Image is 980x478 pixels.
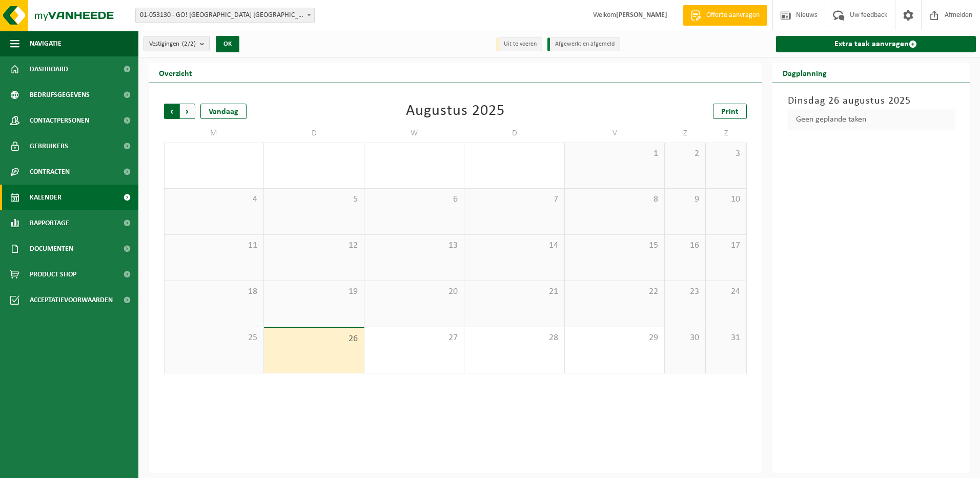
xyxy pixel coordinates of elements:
[269,333,358,345] span: 26
[30,108,89,133] span: Contactpersonen
[547,37,620,51] li: Afgewerkt en afgemeld
[30,82,90,108] span: Bedrijfsgegevens
[30,262,76,287] span: Product Shop
[370,240,459,251] span: 13
[170,240,258,251] span: 11
[469,286,559,297] span: 21
[469,332,559,344] span: 28
[711,240,741,251] span: 17
[570,194,659,205] span: 8
[711,332,741,344] span: 31
[570,286,659,297] span: 22
[370,194,459,205] span: 6
[264,124,364,143] td: D
[670,240,700,251] span: 16
[170,286,258,297] span: 18
[670,286,700,297] span: 23
[144,36,210,51] button: Vestigingen(2/2)
[788,109,955,130] div: Geen geplande taken
[170,194,258,205] span: 4
[30,133,68,159] span: Gebruikers
[721,108,739,116] span: Print
[30,159,70,185] span: Contracten
[164,124,264,143] td: M
[469,240,559,251] span: 14
[136,8,314,23] span: 01-053130 - GO! ATHENEUM NIEUWPOORT - NIEUWPOORT
[370,286,459,297] span: 20
[406,104,505,119] div: Augustus 2025
[30,31,62,56] span: Navigatie
[772,63,837,83] h2: Dagplanning
[149,63,202,83] h2: Overzicht
[665,124,706,143] td: Z
[704,10,762,21] span: Offerte aanvragen
[570,240,659,251] span: 15
[570,332,659,344] span: 29
[683,5,767,26] a: Offerte aanvragen
[670,194,700,205] span: 9
[706,124,747,143] td: Z
[469,194,559,205] span: 7
[164,104,179,119] span: Vorige
[464,124,564,143] td: D
[496,37,542,51] li: Uit te voeren
[200,104,247,119] div: Vandaag
[170,332,258,344] span: 25
[269,286,358,297] span: 19
[269,240,358,251] span: 12
[670,332,700,344] span: 30
[616,11,667,19] strong: [PERSON_NAME]
[788,93,955,109] h3: Dinsdag 26 augustus 2025
[149,36,196,52] span: Vestigingen
[30,287,113,313] span: Acceptatievoorwaarden
[30,210,69,236] span: Rapportage
[30,185,62,210] span: Kalender
[565,124,665,143] td: V
[216,36,239,52] button: OK
[30,56,68,82] span: Dashboard
[370,332,459,344] span: 27
[711,148,741,160] span: 3
[670,148,700,160] span: 2
[711,194,741,205] span: 10
[713,104,747,119] a: Print
[135,8,315,23] span: 01-053130 - GO! ATHENEUM NIEUWPOORT - NIEUWPOORT
[364,124,464,143] td: W
[180,104,195,119] span: Volgende
[776,36,976,52] a: Extra taak aanvragen
[711,286,741,297] span: 24
[570,148,659,160] span: 1
[30,236,73,262] span: Documenten
[182,41,196,47] count: (2/2)
[269,194,358,205] span: 5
